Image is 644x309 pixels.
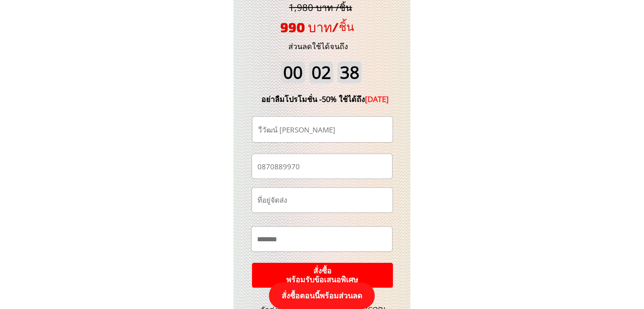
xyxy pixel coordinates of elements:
[255,188,389,212] input: ที่อยู่จัดส่ง
[332,19,354,33] span: /ชิ้น
[269,282,375,309] p: สั่งซื้อตอนนี้พร้อมส่วนลด
[289,1,352,14] span: 1,980 บาท /ชิ้น
[277,40,359,52] h3: ส่วนลดใช้ได้จนถึง
[256,117,389,142] input: ชื่อ-นามสกุล
[280,19,332,35] span: 990 บาท
[250,262,395,288] p: สั่งซื้อ พร้อมรับข้อเสนอพิเศษ
[249,93,402,105] div: อย่าลืมโปรโมชั่น -50% ใช้ได้ถึง
[255,154,389,178] input: เบอร์โทรศัพท์
[365,94,389,104] span: [DATE]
